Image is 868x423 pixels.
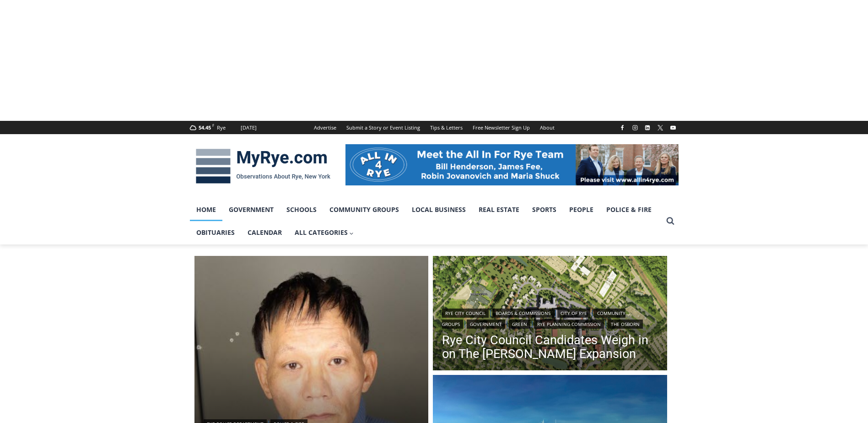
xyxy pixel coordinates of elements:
[668,122,679,133] a: YouTube
[341,121,425,134] a: Submit a Story or Event Listing
[509,320,530,329] a: Green
[526,198,563,221] a: Sports
[442,309,489,318] a: Rye City Council
[190,198,222,221] a: Home
[563,198,600,221] a: People
[241,124,257,132] div: [DATE]
[217,124,226,132] div: Rye
[662,213,679,229] button: View Search Form
[472,198,526,221] a: Real Estate
[212,123,214,128] span: F
[309,121,560,134] nav: Secondary Navigation
[442,333,658,361] a: Rye City Council Candidates Weigh in on The [PERSON_NAME] Expansion
[309,121,341,134] a: Advertise
[617,122,628,133] a: Facebook
[492,309,554,318] a: Boards & Commissions
[222,198,280,221] a: Government
[433,256,667,373] img: (PHOTO: Illustrative plan of The Osborn's proposed site plan from the July 10, 2025 planning comm...
[630,122,641,133] a: Instagram
[190,142,336,190] img: MyRye.com
[467,320,505,329] a: Government
[323,198,405,221] a: Community Groups
[190,198,662,244] nav: Primary Navigation
[600,198,658,221] a: Police & Fire
[535,121,560,134] a: About
[534,320,604,329] a: Rye Planning Commission
[280,198,323,221] a: Schools
[655,122,666,133] a: X
[288,221,361,244] a: All Categories
[405,198,472,221] a: Local Business
[199,124,211,131] span: 54.45
[425,121,468,134] a: Tips & Letters
[442,307,658,329] div: | | | | | | |
[433,256,667,373] a: Read More Rye City Council Candidates Weigh in on The Osborn Expansion
[241,221,288,244] a: Calendar
[557,309,590,318] a: City of Rye
[468,121,535,134] a: Free Newsletter Sign Up
[190,221,241,244] a: Obituaries
[345,144,679,185] img: All in for Rye
[608,320,643,329] a: The Osborn
[295,228,354,238] span: All Categories
[642,122,653,133] a: Linkedin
